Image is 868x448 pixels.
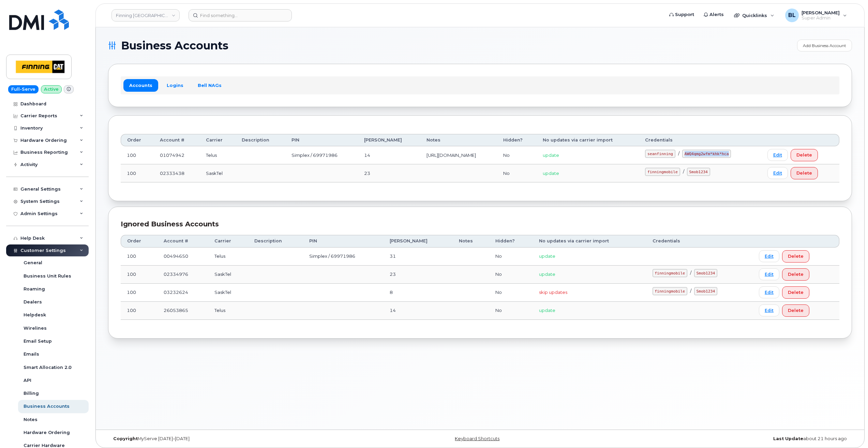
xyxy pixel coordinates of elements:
th: Order [121,235,158,247]
th: Carrier [208,235,248,247]
span: / [678,151,679,156]
code: AWQ4qmg2wfm*khk*hca [682,150,731,158]
a: Add Business Account [797,40,852,51]
button: Delete [782,286,809,299]
span: update [543,152,559,158]
span: / [683,169,684,174]
td: No [489,248,533,266]
td: 26053865 [158,302,208,320]
code: finningmobile [645,168,680,176]
span: update [539,271,555,277]
td: 03232624 [158,284,208,302]
td: 100 [121,266,158,284]
td: SaskTel [208,266,248,284]
td: 100 [121,284,158,302]
a: Accounts [123,79,158,91]
th: Description [248,235,303,247]
strong: Last Update [773,436,803,441]
span: Delete [796,170,812,176]
th: No updates via carrier import [533,235,646,247]
td: Simplex / 69971986 [303,248,384,266]
span: Delete [788,307,804,314]
td: No [489,302,533,320]
a: Edit [759,286,779,298]
span: update [543,170,559,176]
a: Edit [759,304,779,316]
a: Bell NAGs [192,79,227,91]
td: 100 [121,164,154,182]
th: Account # [154,134,199,146]
td: 02333438 [154,164,199,182]
a: Edit [767,149,788,161]
th: Notes [453,235,489,247]
td: 100 [121,248,158,266]
td: 14 [384,302,453,320]
span: / [690,270,691,275]
span: update [539,308,555,313]
td: 23 [384,266,453,284]
th: Order [121,134,154,146]
td: No [497,164,537,182]
td: 31 [384,248,453,266]
td: No [489,284,533,302]
td: 01074942 [154,146,199,164]
code: finningmobile [653,287,687,295]
div: Ignored Business Accounts [121,219,839,229]
th: Hidden? [489,235,533,247]
td: 14 [358,146,420,164]
td: SaskTel [208,284,248,302]
span: skip updates [539,289,567,295]
td: SaskTel [200,164,236,182]
button: Delete [782,268,809,281]
code: seanfinning [645,150,675,158]
span: Delete [788,253,804,259]
code: Smob1234 [694,269,717,277]
td: Simplex / 69971986 [285,146,358,164]
td: Telus [208,302,248,320]
span: Business Accounts [121,41,228,51]
th: PIN [303,235,384,247]
a: Edit [759,268,779,280]
a: Edit [767,167,788,179]
button: Delete [782,250,809,263]
code: finningmobile [653,269,687,277]
th: [PERSON_NAME] [358,134,420,146]
code: Smob1234 [687,168,710,176]
div: MyServe [DATE]–[DATE] [108,436,356,442]
span: / [690,288,691,294]
th: Notes [420,134,497,146]
td: 100 [121,146,154,164]
td: No [497,146,537,164]
td: 100 [121,302,158,320]
th: No updates via carrier import [537,134,639,146]
td: Telus [208,248,248,266]
span: Delete [796,152,812,158]
div: about 21 hours ago [604,436,852,442]
th: Description [236,134,285,146]
span: update [539,253,555,259]
code: Smob1234 [694,287,717,295]
span: Delete [788,289,804,296]
th: PIN [285,134,358,146]
td: 00494650 [158,248,208,266]
td: No [489,266,533,284]
a: Keyboard Shortcuts [455,436,499,441]
td: [URL][DOMAIN_NAME] [420,146,497,164]
td: 8 [384,284,453,302]
th: Hidden? [497,134,537,146]
th: [PERSON_NAME] [384,235,453,247]
button: Delete [791,149,818,161]
th: Credentials [639,134,761,146]
th: Credentials [646,235,753,247]
span: Delete [788,271,804,278]
button: Delete [782,304,809,317]
th: Carrier [200,134,236,146]
th: Account # [158,235,208,247]
td: 02334976 [158,266,208,284]
a: Logins [161,79,189,91]
td: Telus [200,146,236,164]
strong: Copyright [113,436,138,441]
button: Delete [791,167,818,179]
a: Edit [759,250,779,262]
td: 23 [358,164,420,182]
